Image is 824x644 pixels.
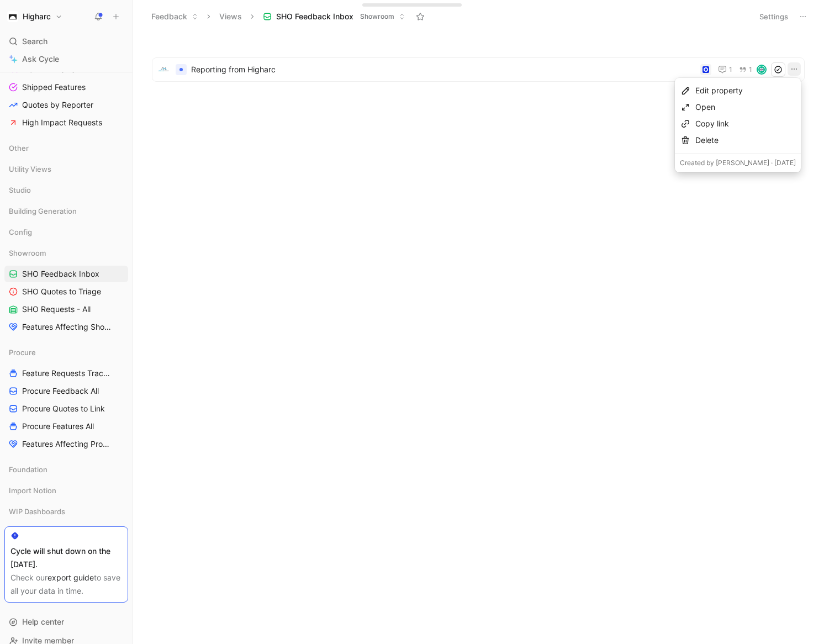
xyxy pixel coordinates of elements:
div: Cycle will shut down on the [DATE]. [10,545,122,571]
div: Utility Views [4,161,128,177]
div: Building Generation [4,203,128,219]
button: HigharcHigharc [4,9,65,24]
a: Procure Features All [4,418,128,435]
div: Studio [4,182,128,198]
span: Features Affecting Showroom [22,321,114,332]
span: Procure Feedback All [22,386,99,397]
div: Import Notion [4,482,128,499]
div: Building Generation [4,203,128,223]
span: SHO Feedback Inbox [22,268,99,279]
span: Feature Requests Tracker [22,368,113,379]
h1: Higharc [23,12,51,22]
div: Created by [PERSON_NAME] · [DATE] [680,157,796,168]
span: Help center [22,617,64,626]
span: SHO Quotes to Triage [22,286,101,297]
a: Shipped Features [4,79,128,96]
div: Studio [4,182,128,202]
div: Config [4,224,128,244]
div: Delete [695,134,796,147]
a: Procure Feedback All [4,383,128,399]
div: Utility Views [4,161,128,181]
span: Procure [9,347,36,358]
span: Foundation [9,464,47,475]
div: Foundation [4,461,128,478]
div: Import Notion [4,482,128,502]
a: SHO Requests - All [4,301,128,318]
div: Open [695,101,796,114]
div: Other [4,140,128,156]
div: Foundation [4,461,128,481]
span: Showroom [9,247,46,258]
a: Procure Quotes to Link [4,400,128,417]
a: SHO Quotes to Triage [4,283,128,300]
span: High Impact Requests [22,117,102,128]
span: Building Generation [9,205,77,217]
span: Quotes by Reporter [22,99,93,110]
span: Procure Quotes to Link [22,403,105,414]
span: Import Notion [9,485,56,496]
div: ShowroomSHO Feedback InboxSHO Quotes to TriageSHO Requests - AllFeatures Affecting Showroom [4,245,128,335]
span: SHO Requests - All [22,304,91,315]
a: High Impact Requests [4,114,128,131]
a: Ask Cycle [4,51,128,67]
div: ProcureFeature Requests TrackerProcure Feedback AllProcure Quotes to LinkProcure Features AllFeat... [4,344,128,452]
span: Other [9,142,29,154]
span: Studio [9,184,31,196]
div: WIP Dashboards [4,503,128,520]
div: Copy link [695,117,796,130]
div: Help center [4,614,128,630]
span: Search [22,35,47,48]
a: Features Affecting Showroom [4,319,128,335]
a: Quotes by Reporter [4,97,128,113]
a: Features Affecting Procure [4,436,128,452]
div: Showroom [4,245,128,261]
span: Features Affecting Procure [22,439,113,450]
a: Feature Requests Tracker [4,365,128,382]
span: Ask Cycle [22,52,59,66]
div: Config [4,224,128,240]
div: Check our to save all your data in time. [10,571,122,598]
div: Search [4,33,128,50]
span: WIP Dashboards [9,506,65,517]
span: Utility Views [9,163,51,175]
span: Shipped Features [22,82,86,93]
div: Edit property [695,84,796,97]
div: Procure [4,344,128,361]
div: Other [4,140,128,160]
a: SHO Feedback Inbox [4,266,128,282]
div: WIP Dashboards [4,503,128,523]
span: Procure Features All [22,421,94,432]
a: export guide [47,573,94,582]
span: Config [9,226,32,237]
img: Higharc [7,11,18,22]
